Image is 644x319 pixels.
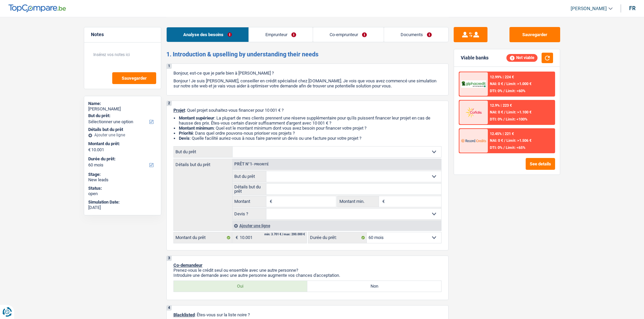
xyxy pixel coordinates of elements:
strong: Priorité [179,131,193,136]
h5: Notes [91,32,154,37]
span: € [88,147,91,153]
div: 12.9% | 223 € [490,103,512,108]
p: Bonjour ! Je suis [PERSON_NAME], conseiller en crédit spécialisé chez [DOMAIN_NAME]. Je vois que ... [173,78,442,88]
label: Montant du prêt: [88,141,156,147]
button: See details [526,158,555,170]
p: Bonjour, est-ce que je parle bien à [PERSON_NAME] ? [173,71,442,76]
label: Détails but du prêt [233,184,267,194]
div: Prêt n°1 [233,162,270,166]
label: Détails but du prêt [174,159,232,167]
span: Co-demandeur [173,263,202,268]
span: Projet [173,108,185,113]
li: : Dans quel ordre pouvons-nous prioriser vos projets ? [179,131,442,136]
div: 12.99% | 224 € [490,75,514,79]
img: Record Credits [461,134,486,147]
div: 12.45% | 221 € [490,132,514,136]
label: But du prêt [174,147,233,157]
img: Cofidis [461,106,486,118]
label: Montant [233,196,267,207]
button: Sauvegarder [509,27,560,42]
span: Limit: >1.100 € [506,110,531,114]
a: Documents [384,27,448,42]
strong: Montant minimum [179,126,214,131]
label: Non [307,281,441,292]
span: / [503,117,505,122]
span: Limit: >1.000 € [506,82,531,86]
label: But du prêt [233,171,267,182]
label: Montant min. [338,196,379,207]
div: 1 [167,64,172,69]
div: open [88,191,157,196]
div: Ajouter une ligne [88,133,157,137]
div: [DATE] [88,205,157,210]
div: min: 3.701 € / max: 200.000 € [264,233,305,236]
a: Emprunteur [249,27,313,42]
span: Limit: >1.506 € [506,138,531,143]
span: / [504,82,505,86]
div: 3 [167,256,172,261]
div: [PERSON_NAME] [88,106,157,112]
span: / [503,145,505,150]
h2: 1. Introduction & upselling by understanding their needs [166,51,449,58]
span: / [504,110,505,114]
div: Status: [88,186,157,191]
div: Not viable [506,54,538,61]
a: Co-emprunteur [313,27,383,42]
span: NAI: 0 € [490,82,503,86]
div: Name: [88,101,157,106]
label: Montant du prêt [174,232,232,243]
div: Viable banks [461,55,488,61]
div: Simulation Date: [88,200,157,205]
strong: Montant supérieur [179,115,214,121]
div: 4 [167,305,172,311]
p: : Êtes-vous sur la liste noire ? [173,312,442,317]
div: 2 [167,101,172,106]
span: DTI: 0% [490,145,502,150]
span: € [266,196,274,207]
div: Ajouter une ligne [232,221,441,231]
li: : La plupart de mes clients prennent une réserve supplémentaire pour qu'ils puissent financer leu... [179,115,442,126]
span: - Priorité [252,162,269,166]
p: Introduire une demande avec une autre personne augmente vos chances d'acceptation. [173,273,442,278]
label: Oui [174,281,308,292]
p: : Quel projet souhaitez-vous financer pour 10 001 € ? [173,108,442,113]
span: Blacklisted [173,312,195,317]
div: Stage: [88,172,157,177]
label: Durée du prêt: [308,232,367,243]
span: € [379,196,386,207]
span: [PERSON_NAME] [571,6,607,11]
span: NAI: 0 € [490,110,503,114]
span: DTI: 0% [490,117,502,122]
button: Sauvegarder [112,72,156,84]
span: Limit: <60% [506,89,525,93]
span: Limit: <100% [506,117,527,122]
li: : Quel est le montant minimum dont vous avez besoin pour financer votre projet ? [179,126,442,131]
li: : Quelle facilité auriez-vous à nous faire parvenir un devis ou une facture pour votre projet ? [179,136,442,141]
div: New leads [88,177,157,183]
span: Limit: <65% [506,145,525,150]
img: AlphaCredit [461,80,486,88]
span: / [504,138,505,143]
span: NAI: 0 € [490,138,503,143]
div: Détails but du prêt [88,127,157,132]
span: Sauvegarder [122,76,147,80]
span: / [503,89,505,93]
label: But du prêt: [88,113,156,118]
label: Durée du prêt: [88,156,156,162]
span: DTI: 0% [490,89,502,93]
label: Devis ? [233,209,267,219]
span: Devis [179,136,190,141]
a: [PERSON_NAME] [565,3,613,14]
img: TopCompare Logo [8,4,66,12]
div: fr [629,5,636,11]
a: Analyse des besoins [167,27,248,42]
p: Prenez-vous le crédit seul ou ensemble avec une autre personne? [173,268,442,273]
span: € [232,232,240,243]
